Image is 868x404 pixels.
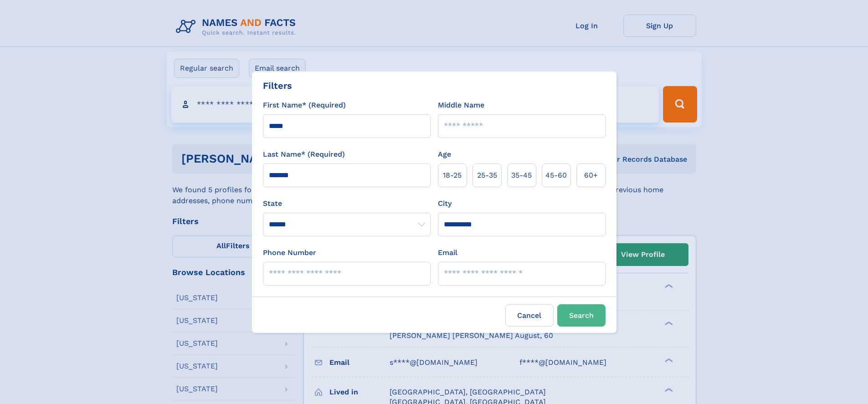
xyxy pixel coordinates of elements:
button: Search [557,304,606,327]
label: First Name* (Required) [263,100,346,111]
span: 45‑60 [545,170,567,181]
span: 35‑45 [511,170,532,181]
span: 25‑35 [477,170,497,181]
label: Cancel [505,304,554,327]
label: City [438,198,452,209]
label: Last Name* (Required) [263,149,345,160]
label: State [263,198,431,209]
label: Email [438,247,457,258]
label: Age [438,149,451,160]
label: Phone Number [263,247,316,258]
span: 18‑25 [443,170,462,181]
label: Middle Name [438,100,484,111]
span: 60+ [584,170,598,181]
div: Filters [263,79,292,92]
